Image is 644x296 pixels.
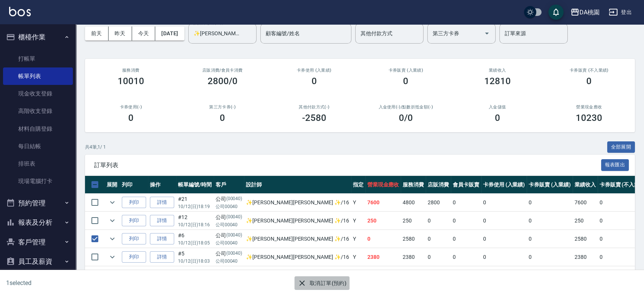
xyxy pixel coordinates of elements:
button: expand row [107,233,118,244]
td: 0 [527,248,573,266]
th: 服務消費 [401,176,426,194]
th: 操作 [148,176,176,194]
p: 10/12 (日) 18:05 [178,240,212,246]
th: 卡券使用 (入業績) [481,176,527,194]
button: 列印 [122,215,146,227]
h2: 卡券使用 (入業績) [277,68,351,73]
h6: 1 selected [6,278,159,288]
p: (00040) [226,232,242,240]
td: ✨[PERSON_NAME][PERSON_NAME] ✨ /16 [244,212,351,230]
button: expand row [107,215,118,226]
h3: 0 [403,76,408,86]
a: 現金收支登錄 [3,85,73,102]
td: 0 [426,248,451,266]
button: [DATE] [155,27,184,41]
td: #6 [176,230,214,248]
h3: 0 [312,76,317,86]
td: #12 [176,212,214,230]
a: 報表匯出 [601,161,629,168]
button: 列印 [122,251,146,263]
th: 店販消費 [426,176,451,194]
h2: 其他付款方式(-) [277,105,351,110]
img: Logo [9,7,31,16]
td: 0 [481,212,527,230]
p: 10/12 (日) 18:16 [178,221,212,228]
td: 2580 [401,230,426,248]
th: 卡券販賣 (入業績) [527,176,573,194]
button: 報表及分析 [3,213,73,232]
div: 公司 [216,195,242,203]
p: 公司00040 [216,203,242,210]
h2: 入金儲值 [461,105,534,110]
button: 昨天 [109,27,132,41]
span: 訂單列表 [94,161,601,169]
td: 0 [426,230,451,248]
div: 公司 [216,213,242,221]
td: 0 [451,212,481,230]
button: expand row [107,197,118,208]
h3: -2580 [302,113,326,123]
h2: 第三方卡券(-) [186,105,260,110]
td: 250 [401,212,426,230]
td: 2380 [401,248,426,266]
h3: 服務消費 [94,68,168,73]
h3: 0 [495,113,500,123]
a: 詳情 [150,233,174,245]
td: Y [351,248,365,266]
td: 250 [573,212,598,230]
td: 7600 [365,194,401,211]
button: 列印 [122,197,146,208]
a: 打帳單 [3,50,73,67]
p: (00040) [226,250,242,258]
button: Open [481,27,493,39]
a: 帳單列表 [3,67,73,85]
h2: 卡券販賣 (不入業績) [553,68,626,73]
p: 公司00040 [216,258,242,265]
h2: 營業現金應收 [553,105,626,110]
h3: 0 [586,76,592,86]
label: 設計師編號/姓名 [194,20,223,26]
h3: 0 [128,113,134,123]
a: 詳情 [150,251,174,263]
h3: 0 /0 [399,113,413,123]
button: 員工及薪資 [3,252,73,271]
a: 現場電腦打卡 [3,172,73,190]
a: 材料自購登錄 [3,120,73,138]
td: 0 [365,230,401,248]
div: 公司 [216,232,242,240]
h2: 卡券販賣 (入業績) [369,68,443,73]
td: Y [351,230,365,248]
h2: 店販消費 /會員卡消費 [186,68,260,73]
div: DA桃園 [579,8,600,17]
td: 0 [451,194,481,211]
p: 公司00040 [216,221,242,228]
td: 0 [527,212,573,230]
td: ✨[PERSON_NAME][PERSON_NAME] ✨ /16 [244,248,351,266]
td: 2580 [573,230,598,248]
button: 前天 [85,27,109,41]
td: 0 [481,248,527,266]
td: Y [351,194,365,211]
td: ✨[PERSON_NAME][PERSON_NAME] ✨ /16 [244,230,351,248]
button: 取消訂單(預約) [294,276,350,290]
h3: 2800/0 [208,76,238,86]
td: 0 [451,230,481,248]
td: 4800 [401,194,426,211]
p: 10/12 (日) 18:19 [178,203,212,210]
td: 2380 [573,248,598,266]
button: 預約管理 [3,193,73,213]
a: 排班表 [3,155,73,172]
button: 列印 [122,233,146,245]
th: 帳單編號/時間 [176,176,214,194]
a: 每日結帳 [3,138,73,155]
h3: 10230 [576,113,602,123]
button: save [548,5,564,20]
td: 0 [481,194,527,211]
td: ✨[PERSON_NAME][PERSON_NAME] ✨ /16 [244,194,351,211]
th: 客戶 [214,176,244,194]
th: 設計師 [244,176,351,194]
td: 2800 [426,194,451,211]
h3: 10010 [118,76,144,86]
button: 全部展開 [607,141,635,153]
button: DA桃園 [567,5,603,20]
